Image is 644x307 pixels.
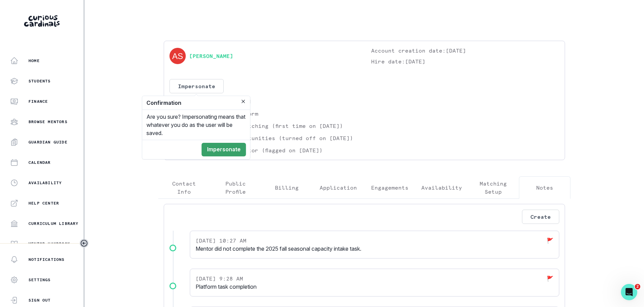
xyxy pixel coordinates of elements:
[28,200,59,206] p: Help Center
[28,78,51,84] p: Students
[474,179,514,196] p: Matching Setup
[196,274,243,283] p: [DATE] 9:28 AM
[197,122,343,130] p: Eligible for matching (first time on [DATE])
[164,179,204,196] p: Contact Info
[28,99,48,104] p: Finance
[28,257,65,262] p: Notifications
[371,57,559,65] p: Hire date: [DATE]
[28,160,51,165] p: Calendar
[196,283,554,291] p: Platform task completion
[536,184,553,192] p: Notes
[28,119,67,124] p: Browse Mentors
[421,184,462,192] p: Availability
[239,97,247,105] button: Close
[635,284,640,289] span: 2
[169,79,224,93] button: Impersonate
[196,236,246,245] p: [DATE] 10:27 AM
[80,239,88,248] button: Toggle sidebar
[28,277,51,283] p: Settings
[28,221,79,226] p: Curriculum Library
[371,46,559,55] p: Account creation date: [DATE]
[169,48,186,64] img: svg
[189,52,233,60] a: [PERSON_NAME]
[320,184,357,192] p: Application
[196,245,554,253] p: Mentor did not complete the 2025 fall seasonal capacity intake task.
[28,298,51,303] p: Sign Out
[216,179,256,196] p: Public Profile
[196,236,554,245] div: 🚩
[24,15,60,27] img: Curious Cardinals Logo
[28,139,67,145] p: Guardian Guide
[197,134,353,142] p: Accepting Opportunities (turned off on [DATE])
[371,184,408,192] p: Engagements
[621,284,637,300] iframe: Intercom live chat
[28,180,62,186] p: Availability
[28,58,40,63] p: Home
[142,96,250,110] header: Confirmation
[197,146,323,154] p: Flag as bad mentor (flagged on [DATE])
[196,274,554,283] div: 🚩
[522,210,559,224] button: Create
[202,143,246,156] button: Impersonate
[28,241,70,247] p: Mentor Handbook
[142,110,250,140] div: Are you sure? Impersonating means that whatever you do as the user will be saved.
[275,184,299,192] p: Billing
